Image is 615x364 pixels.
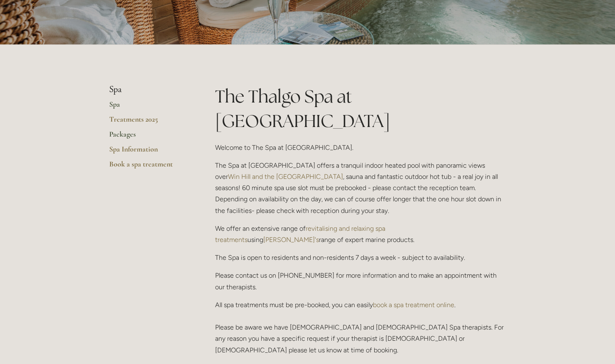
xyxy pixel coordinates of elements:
[109,84,189,95] li: Spa
[215,270,506,292] p: Please contact us on [PHONE_NUMBER] for more information and to make an appointment with our ther...
[215,160,506,216] p: The Spa at [GEOGRAPHIC_DATA] offers a tranquil indoor heated pool with panoramic views over , sau...
[373,301,454,309] a: book a spa treatment online
[109,115,189,129] a: Treatments 2025
[215,252,506,263] p: The Spa is open to residents and non-residents 7 days a week - subject to availability.
[109,100,189,115] a: Spa
[109,159,189,174] a: Book a spa treatment
[215,223,506,245] p: We offer an extensive range of using range of expert marine products.
[263,236,319,244] a: [PERSON_NAME]'s
[215,142,506,153] p: Welcome to The Spa at [GEOGRAPHIC_DATA].
[215,299,506,356] p: All spa treatments must be pre-booked, you can easily . Please be aware we have [DEMOGRAPHIC_DATA...
[215,84,506,133] h1: The Thalgo Spa at [GEOGRAPHIC_DATA]
[109,144,189,159] a: Spa Information
[109,129,189,144] a: Packages
[228,173,343,181] a: Win Hill and the [GEOGRAPHIC_DATA]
